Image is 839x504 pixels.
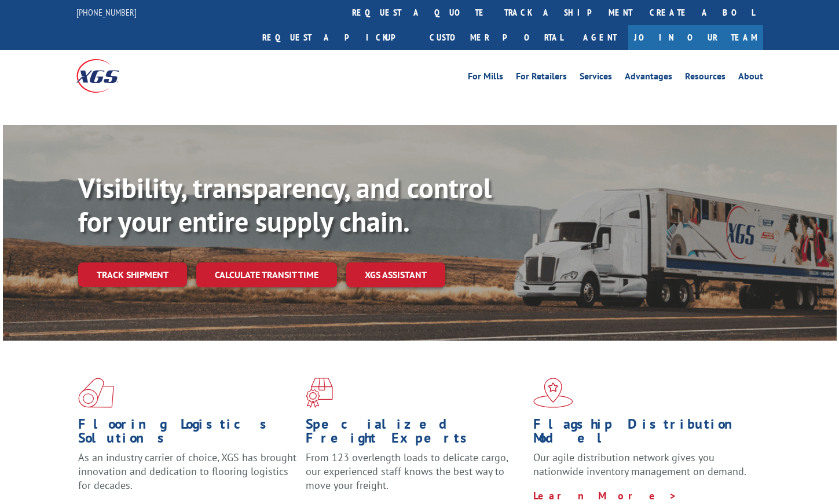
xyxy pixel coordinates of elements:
a: Customer Portal [421,25,571,50]
img: xgs-icon-total-supply-chain-intelligence-red [78,378,114,408]
a: Agent [571,25,628,50]
a: Join Our Team [628,25,763,50]
b: Visibility, transparency, and control for your entire supply chain. [78,170,492,239]
span: Our agile distribution network gives you nationwide inventory management on demand. [533,451,746,478]
a: [PHONE_NUMBER] [76,6,137,18]
a: Learn More > [533,489,677,502]
a: XGS ASSISTANT [346,262,445,287]
a: Calculate transit time [196,262,337,287]
span: As an industry carrier of choice, XGS has brought innovation and dedication to flooring logistics... [78,451,296,492]
a: For Retailers [516,72,567,85]
a: Resources [685,72,726,85]
a: Services [580,72,612,85]
a: Request a pickup [254,25,421,50]
h1: Flooring Logistics Solutions [78,417,297,451]
h1: Specialized Freight Experts [306,417,525,451]
p: From 123 overlength loads to delicate cargo, our experienced staff knows the best way to move you... [306,451,525,502]
h1: Flagship Distribution Model [533,417,752,451]
img: xgs-icon-flagship-distribution-model-red [533,378,573,408]
a: For Mills [468,72,503,85]
a: Track shipment [78,262,187,287]
a: About [738,72,763,85]
img: xgs-icon-focused-on-flooring-red [306,378,333,408]
a: Advantages [625,72,672,85]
